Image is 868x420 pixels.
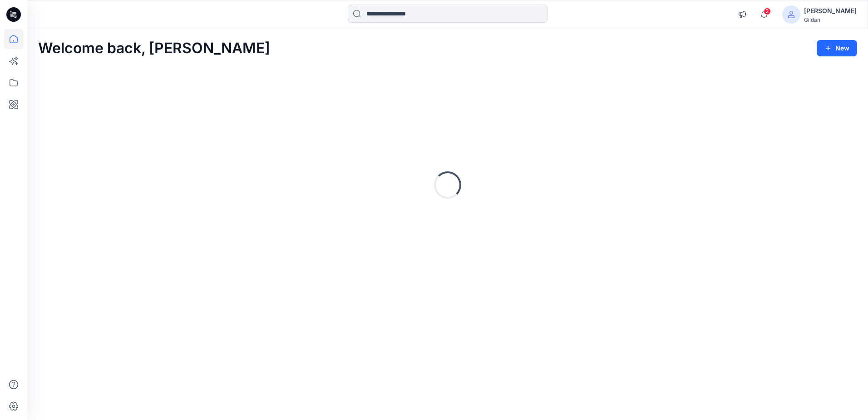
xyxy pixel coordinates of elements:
[764,8,771,15] span: 2
[788,11,795,18] svg: avatar
[804,5,857,16] div: [PERSON_NAME]
[817,40,857,56] button: New
[804,16,857,23] div: Gildan
[38,40,270,57] h2: Welcome back, [PERSON_NAME]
